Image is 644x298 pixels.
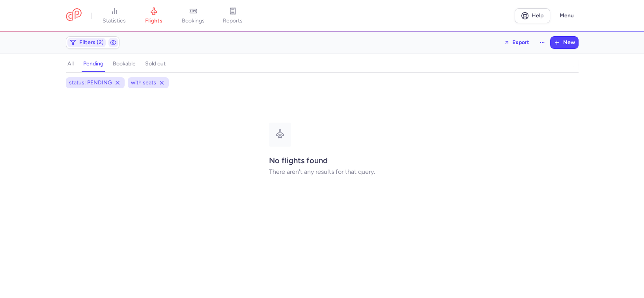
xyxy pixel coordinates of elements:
[66,37,107,48] button: Filters (2)
[67,60,74,67] h4: all
[563,39,575,46] span: New
[213,7,252,24] a: reports
[515,8,550,23] a: Help
[145,60,166,67] h4: sold out
[83,60,103,67] h4: pending
[532,13,543,19] span: Help
[145,17,162,24] span: flights
[134,7,174,24] a: flights
[269,156,328,165] strong: No flights found
[103,17,126,24] span: statistics
[69,79,112,87] span: status: PENDING
[113,60,136,67] h4: bookable
[174,7,213,24] a: bookings
[269,168,375,175] p: There aren't any results for that query.
[499,36,534,49] button: Export
[131,79,156,87] span: with seats
[551,37,578,48] button: New
[555,8,579,23] button: Menu
[79,39,104,46] span: Filters (2)
[512,39,529,45] span: Export
[66,8,82,23] a: CitizenPlane red outlined logo
[182,17,205,24] span: bookings
[95,7,134,24] a: statistics
[223,17,243,24] span: reports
